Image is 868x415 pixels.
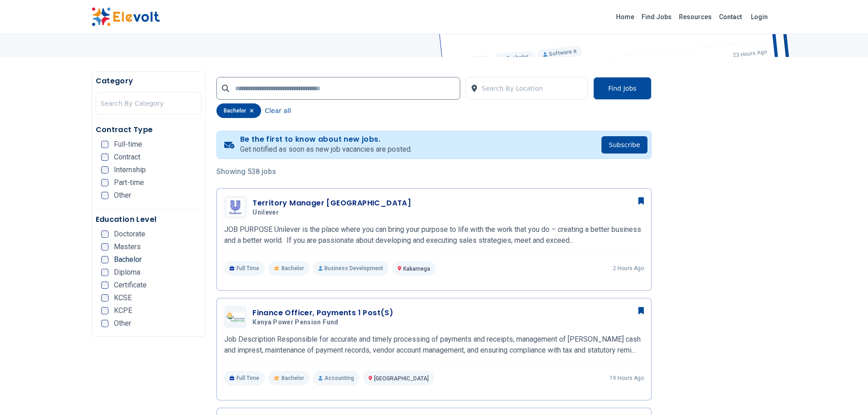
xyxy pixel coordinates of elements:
a: Find Jobs [638,10,675,24]
input: Contract [101,154,108,161]
p: 19 hours ago [610,374,644,382]
input: Certificate [101,282,108,289]
span: Bachelor [114,256,142,263]
p: Get notified as soon as new job vacancies are posted. [240,144,412,155]
div: bachelor [216,103,261,118]
input: Full-time [101,141,108,148]
a: Login [745,8,773,26]
span: Other [114,320,131,327]
img: Kenya Power Pension Fund [226,313,245,322]
span: [GEOGRAPHIC_DATA] [374,375,429,382]
p: Accounting [313,371,360,385]
a: Resources [675,10,715,24]
h4: Be the first to know about new jobs. [240,135,412,144]
span: Diploma [114,269,140,276]
span: Bachelor [282,265,304,272]
span: KCSE [114,294,132,302]
input: Masters [101,243,108,251]
span: Contract [114,154,140,161]
a: Home [612,10,638,24]
h3: Finance Officer, Payments 1 Post(s) [252,307,393,318]
h5: Education Level [96,214,202,225]
input: Bachelor [101,256,108,263]
button: Clear all [265,103,291,118]
input: KCSE [101,294,108,302]
p: JOB PURPOSE Unilever is the place where you can bring your purpose to life with the work that you... [224,224,644,246]
span: Kenya Power Pension Fund [252,318,338,327]
input: KCPE [101,307,108,314]
input: Other [101,192,108,199]
p: Job Description Responsible for accurate and timely processing of payments and receipts, manageme... [224,334,644,356]
p: Showing 538 jobs [216,166,652,177]
button: Subscribe [601,136,647,154]
span: Part-time [114,179,144,186]
iframe: Advertisement [663,108,777,381]
iframe: Chat Widget [822,371,868,415]
input: Other [101,320,108,327]
span: Certificate [114,282,147,289]
a: Contact [715,10,745,24]
span: Bachelor [282,374,304,382]
p: 2 hours ago [613,265,644,272]
span: Unilever [252,209,279,217]
input: Diploma [101,269,108,276]
p: Business Development [313,261,389,276]
span: Kakamega [403,266,430,272]
button: Find Jobs [593,77,652,100]
a: Kenya Power Pension FundFinance Officer, Payments 1 Post(s)Kenya Power Pension FundJob Descriptio... [224,306,644,385]
span: Masters [114,243,141,251]
h5: Category [96,76,202,87]
span: KCPE [114,307,132,314]
span: Full-time [114,141,142,148]
input: Doctorate [101,231,108,238]
img: Elevolt [92,7,160,26]
p: Full Time [224,261,265,276]
span: Other [114,192,131,199]
h3: Territory Manager [GEOGRAPHIC_DATA] [252,198,411,209]
a: UnileverTerritory Manager [GEOGRAPHIC_DATA]UnileverJOB PURPOSE Unilever is the place where you ca... [224,196,644,276]
p: Full Time [224,371,265,385]
h5: Contract Type [96,124,202,135]
input: Internship [101,166,108,174]
input: Part-time [101,179,108,186]
img: Unilever [226,198,245,216]
span: Internship [114,166,146,174]
span: Doctorate [114,231,145,238]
